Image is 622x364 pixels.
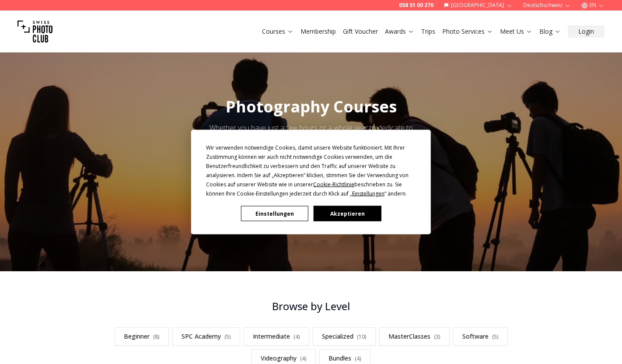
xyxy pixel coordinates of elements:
[241,206,308,221] button: Einstellungen
[206,143,416,198] div: Wir verwenden notwendige Cookies, damit unsere Website funktioniert. Mit Ihrer Zustimmung können ...
[191,130,431,234] div: Cookie Consent Prompt
[352,190,384,197] span: Einstellungen
[313,181,354,188] span: Cookie-Richtlinie
[314,206,381,221] button: Akzeptieren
